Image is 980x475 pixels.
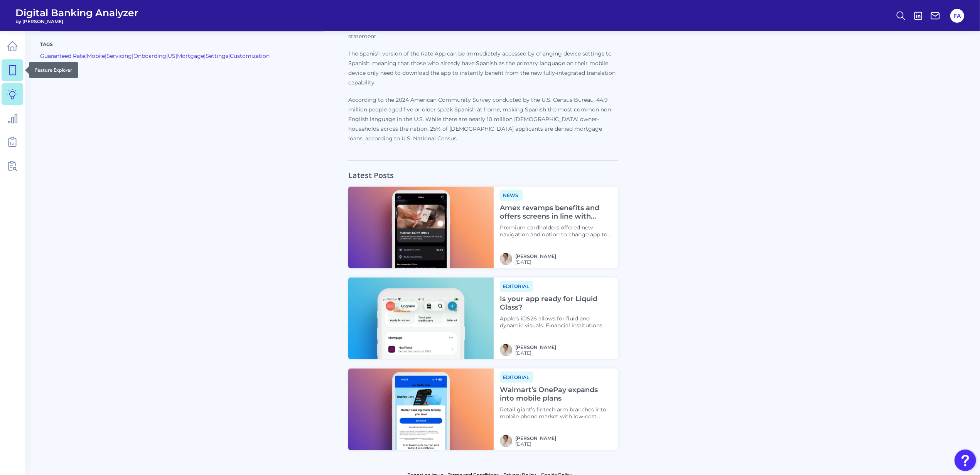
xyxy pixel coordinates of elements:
[348,95,618,143] p: According to the 2024 American Community Survey conducted by the U.S. Census Bureau, 44.9 million...
[515,435,556,441] a: [PERSON_NAME]
[500,295,612,312] h4: Is your app ready for Liquid Glass?
[500,315,612,329] p: Apple’s iOS26 allows for fluid and dynamic visuals. Financial institutions will need to optimize ...
[500,373,533,381] a: Editorial
[515,350,556,356] span: [DATE]
[106,52,132,59] a: Servicing
[500,435,512,447] img: MIchael McCaw
[500,253,512,265] img: MIchael McCaw
[228,52,230,59] span: |
[515,441,556,447] span: [DATE]
[133,52,166,59] a: Onboarding
[950,9,964,23] button: FA
[348,278,494,359] img: Editorial - Phone Zoom In.png
[85,52,87,59] span: |
[515,259,556,265] span: [DATE]
[168,52,175,59] a: US
[348,369,494,450] img: News - Phone (3).png
[166,52,168,59] span: |
[500,406,612,420] p: Retail giant’s fintech arm branches into mobile phone market with low-cost monthly charge. It’s i...
[515,253,556,259] a: [PERSON_NAME]
[348,49,618,88] p: The Spanish version of the Rate App can be immediately accessed by changing device settings to Sp...
[204,52,206,59] span: |
[500,224,612,238] p: Premium cardholders offered new navigation and option to change app to new color scheme
[105,52,106,59] span: |
[348,187,494,268] img: News - Phone.png
[500,282,533,290] a: Editorial
[29,62,78,78] div: Feature Explorer
[40,40,324,47] p: Tags
[500,386,612,403] h4: Walmart’s OnePay expands into mobile plans
[206,52,228,59] a: Settings
[348,161,394,180] h2: Latest Posts
[500,281,533,292] span: Editorial
[175,52,177,59] span: |
[132,52,133,59] span: |
[500,204,612,221] h4: Amex revamps benefits and offers screens in line with Platinum overhaul
[500,191,523,199] a: News
[515,344,556,350] a: [PERSON_NAME]
[177,52,204,59] a: Mortgage
[500,372,533,383] span: Editorial
[955,450,976,471] button: Open Resource Center
[500,190,523,201] span: News
[40,52,85,59] a: Guaranteed Rate
[500,344,512,356] img: MIchael McCaw
[15,19,138,24] span: by [PERSON_NAME]
[87,52,105,59] a: Mobile
[15,7,138,19] span: Digital Banking Analyzer
[230,52,270,59] a: Customization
